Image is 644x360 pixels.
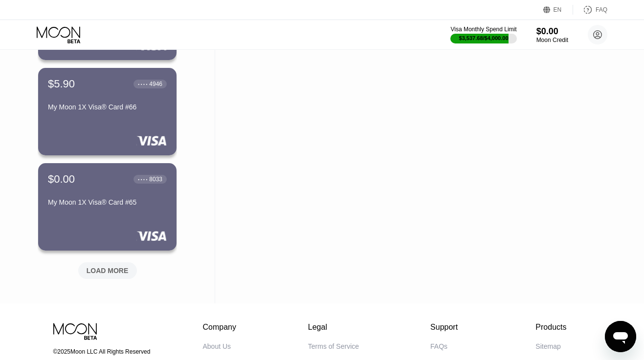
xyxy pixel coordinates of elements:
div: About Us [203,342,231,350]
div: $0.00 [536,26,568,37]
div: Sitemap [535,342,560,350]
div: Visa Monthly Spend Limit$3,537.68/$4,000.00 [450,26,516,43]
div: EN [554,6,562,13]
div: Products [535,323,566,332]
div: LOAD MORE [71,258,144,279]
div: LOAD MORE [87,266,129,275]
div: $0.00Moon Credit [536,26,568,43]
div: $0.00 [48,173,75,186]
div: Support [430,323,464,332]
div: 8033 [149,176,162,183]
div: Moon Credit [536,37,568,43]
div: Terms of Service [308,342,359,350]
div: FAQs [430,342,447,350]
div: $3,537.68 / $4,000.00 [459,35,509,41]
div: $0.00● ● ● ●8033My Moon 1X Visa® Card #65 [38,163,177,251]
div: $5.90 [48,78,75,90]
div: Visa Monthly Spend Limit [450,26,516,33]
div: Legal [308,323,359,332]
div: $5.90● ● ● ●4946My Moon 1X Visa® Card #66 [38,68,177,155]
iframe: Кнопка запуска окна обмена сообщениями [605,321,636,352]
div: ● ● ● ● [138,83,148,85]
div: My Moon 1X Visa® Card #66 [48,103,167,111]
div: ● ● ● ● [138,178,148,181]
div: © 2025 Moon LLC All Rights Reserved [53,348,159,355]
div: FAQ [573,5,607,15]
div: 4946 [149,81,162,87]
div: FAQ [596,6,607,13]
div: Company [203,323,237,332]
div: EN [543,5,573,15]
div: My Moon 1X Visa® Card #65 [48,198,167,206]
